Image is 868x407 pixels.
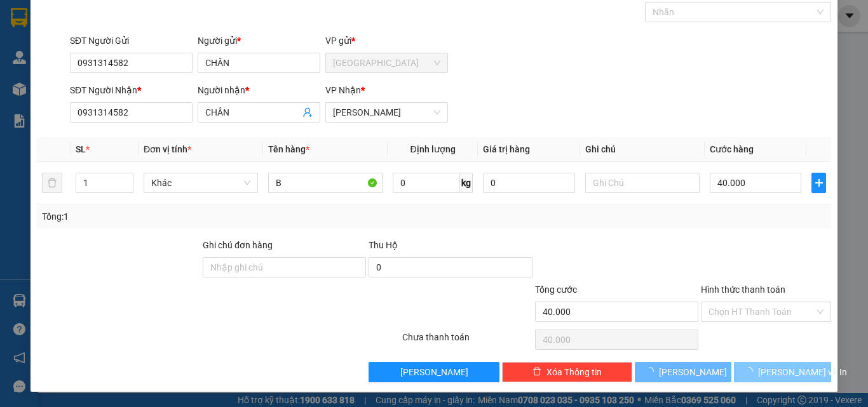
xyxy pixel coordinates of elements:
[635,362,732,382] button: [PERSON_NAME]
[400,365,468,379] span: [PERSON_NAME]
[333,103,440,122] span: Phạm Ngũ Lão
[42,173,62,193] button: delete
[811,173,826,193] button: plus
[744,367,758,376] span: loading
[701,284,785,295] label: Hình thức thanh toán
[532,367,541,377] span: delete
[198,83,320,97] div: Người nhận
[198,34,320,48] div: Người gửi
[369,362,499,382] button: [PERSON_NAME]
[502,362,632,382] button: deleteXóa Thông tin
[580,137,705,162] th: Ghi chú
[325,85,361,95] span: VP Nhận
[483,173,574,193] input: 0
[42,210,336,224] div: Tổng: 1
[483,144,530,154] span: Giá trị hàng
[151,173,250,192] span: Khác
[203,257,366,277] input: Ghi chú đơn hàng
[546,365,602,379] span: Xóa Thông tin
[645,367,659,376] span: loading
[268,173,383,193] input: VD: Bàn, Ghế
[734,362,831,382] button: [PERSON_NAME] và In
[812,178,825,188] span: plus
[535,284,577,295] span: Tổng cước
[460,173,473,193] span: kg
[144,144,191,154] span: Đơn vị tính
[325,34,448,48] div: VP gửi
[369,240,398,250] span: Thu Hộ
[710,144,754,154] span: Cước hàng
[410,144,455,154] span: Định lượng
[333,53,440,72] span: Ninh Hòa
[758,365,847,379] span: [PERSON_NAME] và In
[268,144,309,154] span: Tên hàng
[585,173,700,193] input: Ghi Chú
[302,107,313,117] span: user-add
[203,240,273,250] label: Ghi chú đơn hàng
[401,330,534,352] div: Chưa thanh toán
[76,144,86,154] span: SL
[70,34,193,48] div: SĐT Người Gửi
[659,365,727,379] span: [PERSON_NAME]
[70,83,193,97] div: SĐT Người Nhận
